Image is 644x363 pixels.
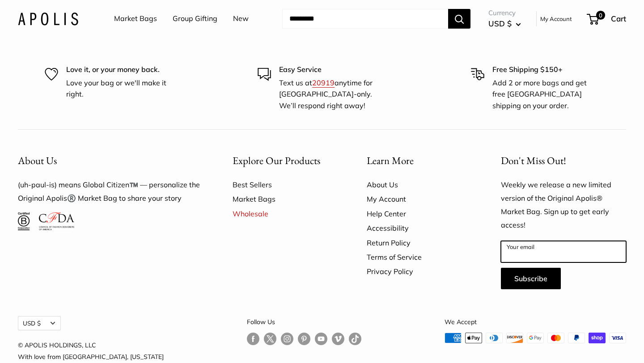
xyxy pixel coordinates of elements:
a: My Account [540,13,572,24]
span: Cart [611,14,626,23]
button: USD $ [18,316,61,330]
button: Subscribe [501,268,561,289]
img: Apolis [18,12,78,25]
span: Explore Our Products [233,154,320,167]
a: 20919 [312,78,335,87]
a: Privacy Policy [367,264,470,279]
p: Easy Service [279,64,386,76]
a: Follow us on Vimeo [332,333,344,346]
a: Wholesale [233,207,335,221]
a: Return Policy [367,236,470,250]
a: Terms of Service [367,250,470,264]
p: © APOLIS HOLDINGS, LLC With love from [GEOGRAPHIC_DATA], [US_STATE] [18,339,164,363]
a: Accessibility [367,221,470,235]
span: 0 [596,11,605,20]
a: Market Bags [114,12,157,25]
a: New [233,12,249,25]
p: Follow Us [247,316,361,328]
p: Don't Miss Out! [501,152,626,169]
button: About Us [18,152,201,169]
p: Love it, or your money back. [66,64,174,76]
p: Free Shipping $150+ [492,64,600,76]
p: Weekly we release a new limited version of the Original Apolis® Market Bag. Sign up to get early ... [501,178,626,232]
a: Follow us on Pinterest [298,333,310,346]
a: Group Gifting [173,12,217,25]
button: Search [448,9,470,29]
a: Follow us on Facebook [247,333,259,346]
a: About Us [367,177,470,192]
a: Follow us on Twitter [264,333,276,349]
p: Love your bag or we'll make it right. [66,77,174,100]
input: Search... [282,9,448,29]
span: Currency [488,7,521,19]
a: Best Sellers [233,177,335,192]
button: Learn More [367,152,470,169]
a: 0 Cart [588,12,626,26]
span: Learn More [367,154,414,167]
span: USD $ [488,19,512,28]
a: Help Center [367,207,470,221]
p: Add 2 or more bags and get free [GEOGRAPHIC_DATA] shipping on your order. [492,77,600,112]
a: Follow us on YouTube [315,333,327,346]
p: We Accept [445,316,626,328]
a: Follow us on Tumblr [349,333,361,346]
img: Council of Fashion Designers of America Member [39,212,74,230]
button: USD $ [488,17,521,31]
p: Text us at anytime for [GEOGRAPHIC_DATA]-only. We’ll respond right away! [279,77,386,112]
button: Explore Our Products [233,152,335,169]
a: Follow us on Instagram [281,333,293,346]
a: Market Bags [233,192,335,206]
p: (uh-paul-is) means Global Citizen™️ — personalize the Original Apolis®️ Market Bag to share your ... [18,178,201,205]
span: About Us [18,154,57,167]
a: My Account [367,192,470,206]
img: Certified B Corporation [18,212,30,230]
